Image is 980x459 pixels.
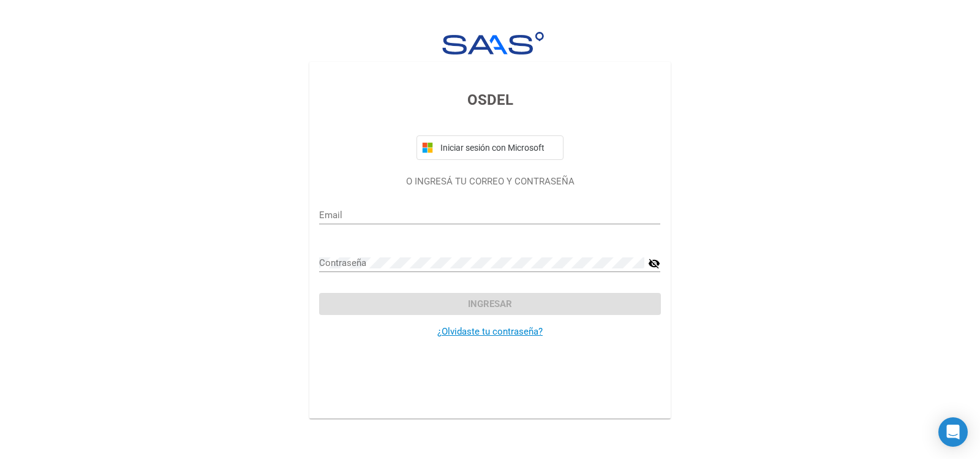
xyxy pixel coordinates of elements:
[319,89,660,111] h3: OSDEL
[319,293,660,315] button: Ingresar
[437,326,543,337] a: ¿Olvidaste tu contraseña?
[417,135,563,160] button: Iniciar sesión con Microsoft
[648,256,660,271] mat-icon: visibility_off
[438,143,558,153] span: Iniciar sesión con Microsoft
[468,298,512,309] span: Ingresar
[319,175,660,189] p: O INGRESÁ TU CORREO Y CONTRASEÑA
[938,417,968,447] div: Open Intercom Messenger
